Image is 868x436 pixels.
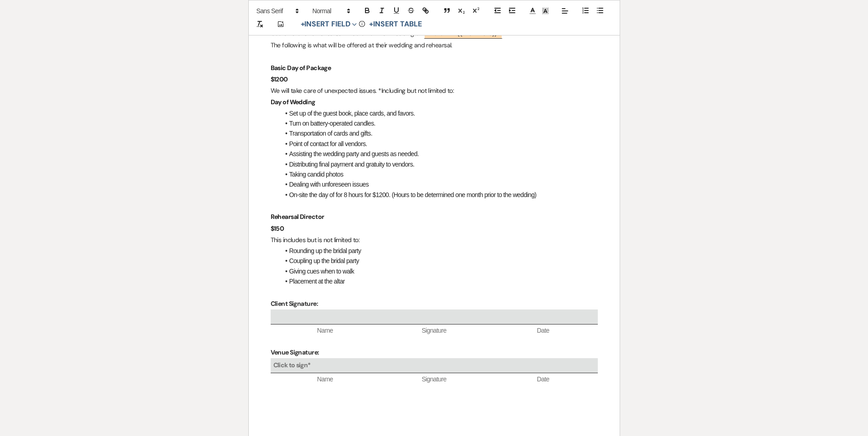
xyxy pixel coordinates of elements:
[289,278,345,285] span: Placement at the altar
[539,5,552,16] span: Text Background Color
[271,98,315,106] strong: Day of Wedding
[289,150,419,157] span: Assisting the wedding party and guests as needed.
[271,213,324,221] strong: Rehearsal Director
[308,5,353,16] span: Header Formats
[289,110,415,117] span: Set up of the guest book, place cards, and favors.
[289,140,367,147] span: Point of contact for all vendors.
[271,348,319,356] strong: Venue Signature:
[559,5,571,16] span: Alignment
[289,130,372,137] span: Transportation of cards and gifts.
[289,268,354,275] span: Giving cues when to walk
[301,21,305,28] span: +
[380,375,488,384] span: Signature
[271,64,331,72] strong: Basic Day of Package
[289,181,369,188] span: Dealing with unforeseen issues
[271,224,284,233] strong: $150
[380,326,488,335] span: Signature
[271,40,598,51] p: The following is what will be offered at their wedding and rehearsal.
[273,361,311,369] b: Click to sign*
[271,326,380,335] span: Name
[526,5,539,16] span: Text Color
[488,326,597,335] span: Date
[271,236,360,244] span: This includes but is not limited to:
[369,21,373,28] span: +
[298,19,360,30] button: Insert Field
[271,299,318,308] strong: Client Signature:
[289,171,344,178] span: Taking candid photos
[289,247,361,254] span: Rounding up the bridal party
[289,257,359,264] span: Coupling up the bridal party
[289,161,415,168] span: Distributing final payment and gratuity to vendors.
[271,75,288,83] strong: $1200
[271,375,380,384] span: Name
[366,19,425,30] button: +Insert Table
[289,191,537,198] span: On-site the day of for 8 hours for $1200. (Hours to be determined one month prior to the wedding)
[271,86,454,95] span: We will take care of unexpected issues. *Including but not limited to:
[289,120,375,127] span: Turn on battery-operated candles.
[488,375,597,384] span: Date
